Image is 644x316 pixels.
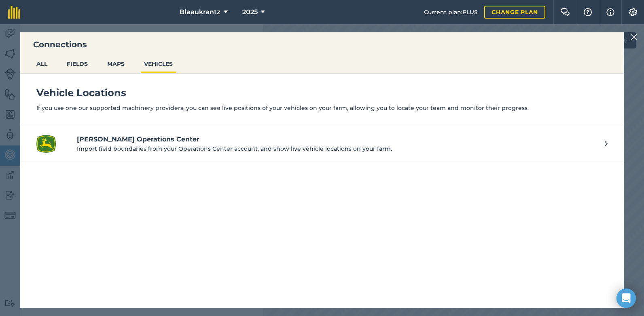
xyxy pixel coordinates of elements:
div: Open Intercom Messenger [616,289,636,308]
button: MAPS [104,56,128,72]
p: Import field boundaries from your Operations Center account, and show live vehicle locations on y... [77,144,597,153]
h4: [PERSON_NAME] Operations Center [77,135,597,144]
a: Change plan [484,6,545,19]
img: svg+xml;base64,PHN2ZyB4bWxucz0iaHR0cDovL3d3dy53My5vcmcvMjAwMC9zdmciIHdpZHRoPSIxNyIgaGVpZ2h0PSIxNy... [606,7,614,17]
span: 2025 [242,7,258,17]
img: A cog icon [628,8,638,16]
img: A question mark icon [583,8,593,16]
p: If you use one our supported machinery providers, you can see live positions of your vehicles on ... [36,103,608,112]
h3: Connections [20,39,624,50]
img: John Deere Operations Center logo [36,134,56,154]
span: Blaaukrantz [180,7,220,17]
button: VEHICLES [141,56,176,72]
img: fieldmargin Logo [8,6,20,19]
h4: Vehicle Locations [36,86,608,99]
button: FIELDS [64,56,91,72]
button: ALL [33,56,51,72]
img: svg+xml;base64,PHN2ZyB4bWxucz0iaHR0cDovL3d3dy53My5vcmcvMjAwMC9zdmciIHdpZHRoPSIyMiIgaGVpZ2h0PSIzMC... [630,32,638,42]
span: Current plan : PLUS [424,8,478,17]
img: Two speech bubbles overlapping with the left bubble in the forefront [560,8,570,16]
a: John Deere Operations Center logo[PERSON_NAME] Operations CenterImport field boundaries from your... [20,126,624,162]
